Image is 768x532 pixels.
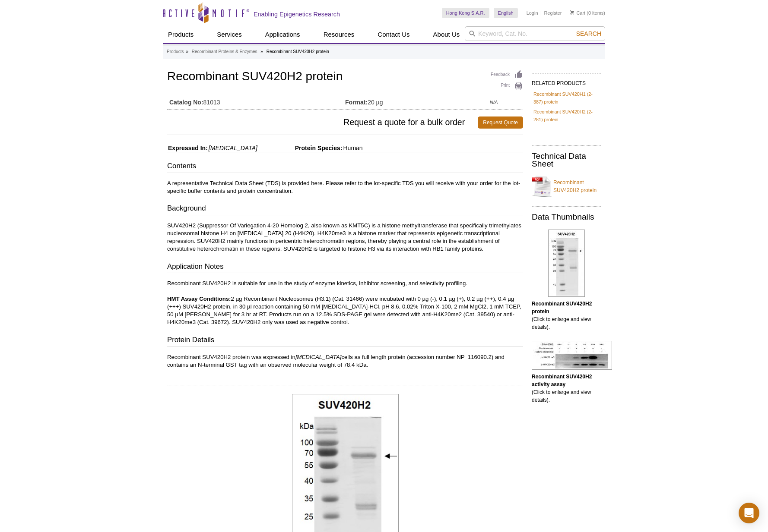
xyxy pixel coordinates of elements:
[532,341,612,370] img: Recombinant SUV420H2 activity assay.
[192,48,257,56] a: Recombinant Proteins & Enzymes
[260,26,305,43] a: Applications
[167,48,184,56] a: Products
[209,145,257,151] i: [MEDICAL_DATA]
[212,26,247,43] a: Services
[345,93,490,107] td: 20 µg
[167,116,478,129] span: Request a quote for a bulk order
[167,353,523,369] p: Recombinant SUV420H2 protein was expressed in cells as full length protein (accession number NP_1...
[260,49,263,54] li: »
[532,73,601,89] h2: RELATED PRODUCTS
[544,10,562,16] a: Register
[167,161,523,173] h3: Contents
[574,30,604,38] button: Search
[167,93,345,107] td: 81013
[442,8,489,18] a: Hong Kong S.A.R.
[167,222,523,253] p: SUV420H2 (Suppressor Of Variegation 4-20 Homolog 2, also known as KMT5C) is a histone methyltrans...
[465,26,605,41] input: Keyword, Cat. No.
[169,98,203,106] strong: Catalog No:
[532,300,601,331] p: (Click to enlarge and view details).
[533,108,599,123] a: Recombinant SUV420H2 (2-281) protein
[167,261,523,274] h3: Application Notes
[295,354,342,360] i: [MEDICAL_DATA]
[167,280,523,326] p: Recombinant SUV420H2 is suitable for use in the study of enzyme kinetics, inhibitor screening, an...
[428,26,465,43] a: About Us
[167,145,208,151] span: Expressed In:
[570,10,574,15] img: Your Cart
[570,8,605,18] li: (0 items)
[167,296,231,302] strong: HMT Assay Conditions:
[163,26,199,43] a: Products
[167,179,523,195] p: A representative Technical Data Sheet (TDS) is provided here. Please refer to the lot-specific TD...
[570,10,585,16] a: Cart
[532,152,601,168] h2: Technical Data Sheet
[540,8,542,18] li: |
[533,90,599,106] a: Recombinant SUV420H1 (2-387) protein
[478,116,523,129] a: Request Quote
[576,30,601,37] span: Search
[259,145,343,151] span: Protein Species:
[548,230,585,297] img: Recombinant SUV420H2 protein.
[491,70,523,79] a: Feedback
[532,213,601,221] h2: Data Thumbnails
[167,203,523,215] h3: Background
[372,26,415,43] a: Contact Us
[318,26,360,43] a: Resources
[532,374,592,387] b: Recombinant SUV420H2 activity assay
[267,49,329,54] li: Recombinant SUV420H2 protein
[345,98,368,106] strong: Format:
[527,10,538,16] a: Login
[342,145,362,151] span: Human
[532,301,592,315] b: Recombinant SUV420H2 protein
[167,70,523,85] h1: Recombinant SUV420H2 protein
[739,503,759,523] div: Open Intercom Messenger
[532,373,601,404] p: (Click to enlarge and view details).
[490,93,523,107] td: N/A
[494,8,518,18] a: English
[167,335,523,347] h3: Protein Details
[186,49,188,54] li: »
[254,10,340,18] h2: Enabling Epigenetics Research
[532,173,601,199] a: Recombinant SUV420H2 protein
[491,82,523,91] a: Print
